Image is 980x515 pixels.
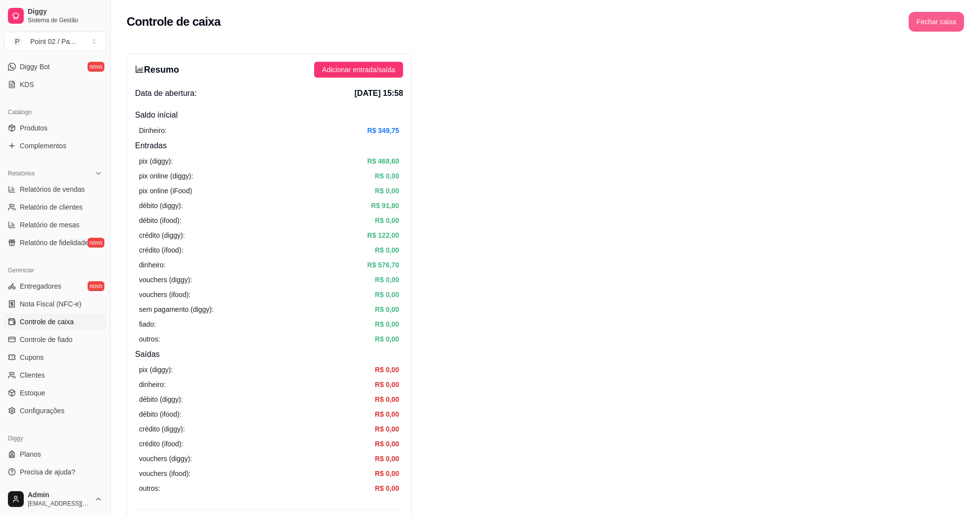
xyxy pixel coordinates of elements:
[367,259,399,270] article: R$ 576,70
[28,16,102,24] span: Sistema de Gestão
[20,449,41,459] span: Planos
[139,274,192,285] article: vouchers (diggy):
[4,59,106,75] a: Diggy Botnovo
[322,64,395,75] span: Adicionar entrada/saída
[375,334,399,344] article: R$ 0,00
[139,289,190,300] article: vouchers (ifood):
[375,483,399,494] article: R$ 0,00
[4,104,106,120] div: Catálogo
[139,453,192,464] article: vouchers (diggy):
[4,385,106,401] a: Estoque
[20,370,45,380] span: Clientes
[139,364,173,375] article: pix (diggy):
[139,156,173,167] article: pix (diggy):
[4,77,106,92] a: KDS
[4,120,106,136] a: Produtos
[314,62,403,78] button: Adicionar entrada/saída
[135,87,197,99] span: Data de abertura:
[375,185,399,196] article: R$ 0,00
[139,483,160,494] article: outros:
[127,14,221,30] h2: Controle de caixa
[20,352,44,362] span: Cupons
[375,468,399,479] article: R$ 0,00
[139,438,183,449] article: crédito (ifood):
[375,304,399,315] article: R$ 0,00
[375,453,399,464] article: R$ 0,00
[4,278,106,294] a: Entregadoresnovo
[4,332,106,347] a: Controle de fiado
[139,171,193,181] article: pix online (diggy):
[4,403,106,419] a: Configurações
[4,181,106,197] a: Relatórios de vendas
[139,394,183,405] article: débito (diggy):
[135,140,403,152] h4: Entradas
[20,317,74,327] span: Controle de caixa
[4,217,106,233] a: Relatório de mesas
[4,446,106,462] a: Planos
[4,314,106,330] a: Controle de caixa
[4,138,106,154] a: Complementos
[375,364,399,375] article: R$ 0,00
[20,62,50,72] span: Diggy Bot
[20,299,81,309] span: Nota Fiscal (NFC-e)
[4,487,106,511] button: Admin[EMAIL_ADDRESS][DOMAIN_NAME]
[4,199,106,215] a: Relatório de clientes
[139,379,166,390] article: dinheiro:
[135,109,403,121] h4: Saldo inícial
[4,464,106,480] a: Precisa de ajuda?
[20,80,34,89] span: KDS
[20,141,66,151] span: Complementos
[30,37,76,46] div: Point 02 / Pa ...
[135,65,144,74] span: bar-chart
[20,335,73,344] span: Controle de fiado
[20,184,85,194] span: Relatórios de vendas
[4,296,106,312] a: Nota Fiscal (NFC-e)
[20,467,75,477] span: Precisa de ajuda?
[28,500,91,508] span: [EMAIL_ADDRESS][DOMAIN_NAME]
[8,170,35,177] span: Relatórios
[139,245,183,256] article: crédito (ifood):
[139,424,185,434] article: crédito (diggy):
[12,37,22,46] span: P
[909,12,964,32] button: Fechar caixa
[139,334,160,344] article: outros:
[367,230,399,241] article: R$ 122,00
[20,406,64,416] span: Configurações
[4,430,106,446] div: Diggy
[4,32,106,51] button: Select a team
[139,468,190,479] article: vouchers (ifood):
[367,125,399,136] article: R$ 349,75
[375,215,399,226] article: R$ 0,00
[20,202,83,212] span: Relatório de clientes
[375,171,399,181] article: R$ 0,00
[375,409,399,420] article: R$ 0,00
[375,319,399,330] article: R$ 0,00
[139,304,214,315] article: sem pagamento (diggy):
[20,220,80,230] span: Relatório de mesas
[139,185,192,196] article: pix online (iFood)
[139,319,156,330] article: fiado:
[139,125,167,136] article: Dinheiro:
[375,245,399,256] article: R$ 0,00
[135,63,179,77] h3: Resumo
[139,215,182,226] article: débito (ifood):
[371,200,399,211] article: R$ 91,80
[139,200,183,211] article: débito (diggy):
[4,4,106,28] a: DiggySistema de Gestão
[375,274,399,285] article: R$ 0,00
[20,281,61,291] span: Entregadores
[375,424,399,434] article: R$ 0,00
[355,87,403,99] span: [DATE] 15:58
[135,348,403,360] h4: Saídas
[4,262,106,278] div: Gerenciar
[375,394,399,405] article: R$ 0,00
[375,289,399,300] article: R$ 0,00
[20,238,89,248] span: Relatório de fidelidade
[28,491,91,500] span: Admin
[139,409,182,420] article: débito (ifood):
[375,438,399,449] article: R$ 0,00
[367,156,399,167] article: R$ 468,60
[20,388,45,398] span: Estoque
[4,367,106,383] a: Clientes
[20,123,47,133] span: Produtos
